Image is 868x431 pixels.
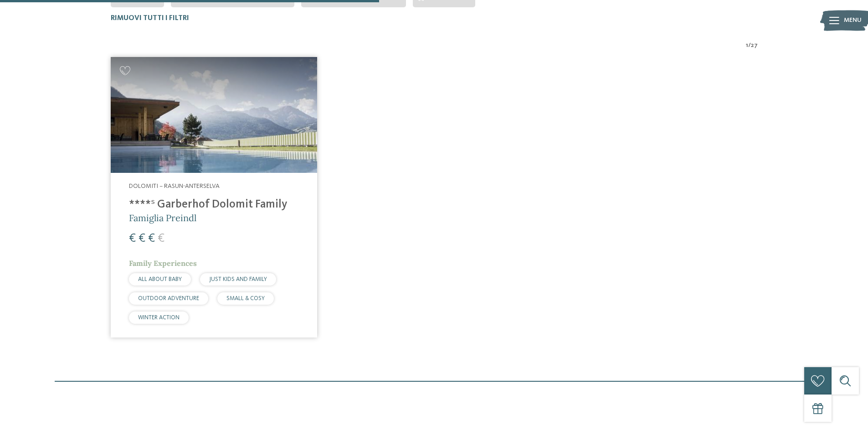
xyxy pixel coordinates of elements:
[139,233,145,244] span: €
[129,259,197,268] span: Family Experiences
[748,41,751,50] span: /
[746,41,748,50] span: 1
[129,233,136,244] span: €
[129,198,299,212] h4: ****ˢ Garberhof Dolomit Family
[138,296,199,301] span: OUTDOOR ADVENTURE
[226,296,265,301] span: SMALL & COSY
[111,57,317,338] a: Cercate un hotel per famiglie? Qui troverete solo i migliori! Dolomiti – Rasun-Anterselva ****ˢ G...
[129,183,220,189] span: Dolomiti – Rasun-Anterselva
[111,57,317,173] img: Cercate un hotel per famiglie? Qui troverete solo i migliori!
[129,212,196,223] span: Famiglia Preindl
[158,233,164,244] span: €
[138,276,182,282] span: ALL ABOUT BABY
[209,276,267,282] span: JUST KIDS AND FAMILY
[751,41,758,50] span: 27
[111,15,189,22] span: Rimuovi tutti i filtri
[148,233,155,244] span: €
[138,315,180,321] span: WINTER ACTION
